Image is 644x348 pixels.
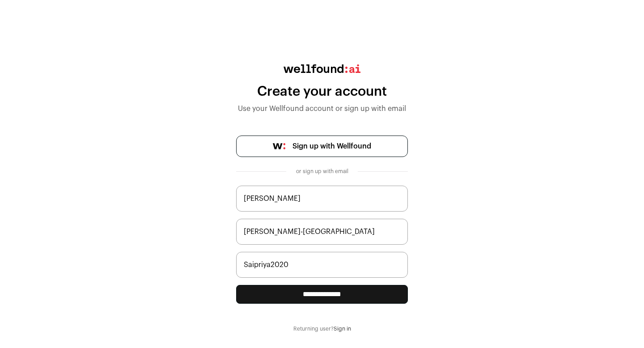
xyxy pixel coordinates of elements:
img: wellfound-symbol-flush-black-fb3c872781a75f747ccb3a119075da62bfe97bd399995f84a933054e44a575c4.png [273,143,285,149]
div: Returning user? [236,325,408,332]
div: or sign up with email [293,168,351,175]
input: Job Title (i.e. CEO, Recruiter) [236,219,408,245]
div: Use your Wellfound account or sign up with email [236,103,408,114]
input: Jane Smith [236,186,408,212]
a: Sign in [334,326,351,331]
img: wellfound:ai [284,64,360,73]
a: Sign up with Wellfound [236,136,408,157]
span: Sign up with Wellfound [292,141,371,152]
div: Create your account [236,84,408,100]
input: name@work-email.com [236,252,408,278]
